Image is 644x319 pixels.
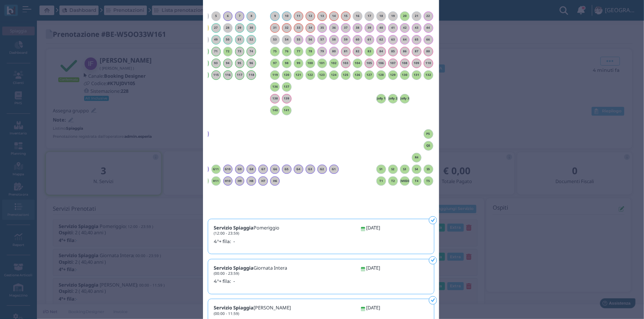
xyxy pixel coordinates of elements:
h6: 98 [282,62,292,65]
h6: 122 [306,73,315,77]
h6: 94 [223,62,233,65]
h6: G3 [306,168,315,171]
h6: H9 [235,179,245,183]
h6: H11 [211,179,221,183]
h6: G7 [258,168,268,171]
h6: 15 [341,14,351,18]
h6: 105 [365,62,374,65]
h5: [DATE] [366,305,380,310]
h6: 125 [341,73,351,77]
h6: G6 [270,168,280,171]
h6: 131 [412,73,421,77]
h6: 78 [306,50,315,53]
h6: 73 [235,50,245,53]
h6: 31 [270,26,280,29]
h6: 60 [353,38,362,41]
h6: [MEDICAL_DATA] [400,179,410,183]
h6: 140 [270,109,280,112]
h6: 51 [235,38,245,41]
h6: 102 [329,62,339,65]
h6: 123 [317,73,327,77]
h6: 53 [270,38,280,41]
h6: 103 [341,62,351,65]
small: (00:00 - 11:59) [214,311,240,316]
h6: 74 [247,50,256,53]
h6: 87 [412,50,421,53]
h6: 93 [211,62,221,65]
h6: 19 [388,14,398,18]
h6: 43 [412,26,421,29]
h5: [PERSON_NAME] [214,305,291,315]
h6: 38 [353,26,362,29]
h6: 99 [294,62,303,65]
h6: 72 [223,50,233,53]
h6: 119 [270,73,280,77]
h6: 84 [376,50,386,53]
h6: R4 [412,156,421,159]
h6: 127 [365,73,374,77]
h6: 95 [235,62,245,65]
h6: 8 [247,14,256,18]
h6: 63 [388,38,398,41]
h6: T1 [376,179,386,183]
b: Servizio Spiaggia [214,264,254,271]
h6: 128 [376,73,386,77]
h6: 86 [400,50,410,53]
h6: 109 [412,62,421,65]
h6: H10 [223,179,233,183]
h6: 20 [400,14,410,18]
h6: Jolly 3 [400,97,410,100]
h6: 110 [424,62,433,65]
h6: 106 [376,62,386,65]
h6: 14 [329,14,339,18]
h6: 30 [247,26,256,29]
h6: G11 [211,168,221,171]
small: (00:00 - 23:59) [214,271,240,276]
span: Assistenza [22,6,49,11]
h6: 88 [424,50,433,53]
h6: 6 [223,14,233,18]
h6: 137 [282,85,292,88]
h6: 52 [247,38,256,41]
h6: G1 [329,168,339,171]
h6: 130 [400,73,410,77]
h6: S2 [388,168,398,171]
h6: 132 [424,73,433,77]
h6: 28 [223,26,233,29]
h6: 108 [400,62,410,65]
h6: 18 [376,14,386,18]
h6: 37 [341,26,351,29]
h6: 40 [376,26,386,29]
h6: T5 [424,179,433,183]
h6: 29 [235,26,245,29]
h6: 58 [329,38,339,41]
h6: 62 [376,38,386,41]
h6: 21 [412,14,421,18]
h6: 41 [388,26,398,29]
h6: H8 [247,179,256,183]
h6: 115 [211,73,221,77]
h6: 17 [365,14,374,18]
h6: 129 [388,73,398,77]
h6: 71 [211,50,221,53]
h6: 124 [329,73,339,77]
h6: 16 [353,14,362,18]
h6: 13 [317,14,327,18]
h6: 34 [306,26,315,29]
h5: [DATE] [366,265,380,270]
h6: 36 [329,26,339,29]
h6: 27 [211,26,221,29]
h6: G8 [247,168,256,171]
h6: 96 [247,62,256,65]
b: Servizio Spiaggia [214,224,254,231]
h6: 101 [317,62,327,65]
h6: 141 [282,109,292,112]
h6: 97 [270,62,280,65]
h6: 64 [400,38,410,41]
h6: 50 [223,38,233,41]
h6: G9 [235,168,245,171]
h6: 22 [424,14,433,18]
h6: 35 [317,26,327,29]
h6: 138 [270,97,280,100]
h6: 126 [353,73,362,77]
